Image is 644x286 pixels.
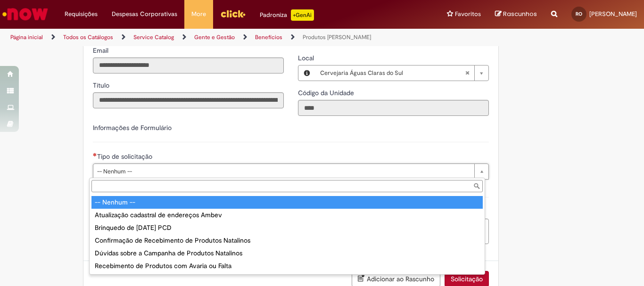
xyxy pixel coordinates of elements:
div: Confirmação de Recebimento de Produtos Natalinos [91,234,483,247]
div: Recebimento de Produtos com Avaria ou Falta [91,260,483,272]
div: Atualização cadastral de endereços Ambev [91,209,483,221]
div: -- Nenhum -- [91,196,483,209]
ul: Tipo de solicitação [90,194,485,274]
div: Dúvidas sobre a Campanha de Produtos Natalinos [91,247,483,260]
div: Brinquedo de [DATE] PCD [91,221,483,234]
